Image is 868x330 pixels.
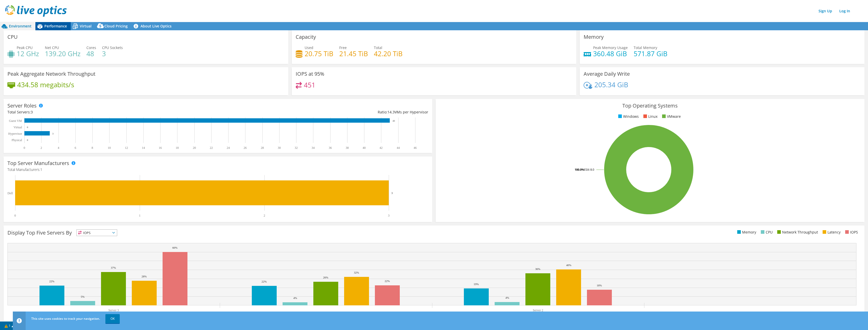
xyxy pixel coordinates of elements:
[533,308,543,312] text: Server 2
[7,109,218,115] div: Total Servers:
[108,308,119,312] text: Server 3
[393,120,395,122] text: 43
[363,146,366,150] text: 40
[760,229,773,235] li: CPU
[9,24,32,28] span: Environment
[305,45,313,50] span: Used
[31,110,33,114] span: 3
[218,109,428,115] div: Ratio: VMs per Hypervisor
[374,51,403,56] h4: 42.20 TiB
[142,275,147,278] text: 28%
[104,24,128,28] span: Cloud Pricing
[17,82,74,88] h4: 434.58 megabits/s
[7,71,95,77] h3: Peak Aggregate Network Throughput
[380,146,383,150] text: 42
[1,323,17,329] a: 1
[535,267,540,270] text: 36%
[837,7,853,15] a: Log In
[278,146,281,150] text: 30
[159,146,162,150] text: 16
[323,276,328,279] text: 26%
[172,246,177,249] text: 60%
[52,132,54,135] text: 3
[385,279,390,283] text: 22%
[45,45,59,50] span: Net CPU
[176,146,179,150] text: 18
[617,114,639,119] li: Windows
[24,146,25,150] text: 0
[474,283,479,286] text: 19%
[821,229,841,235] li: Latency
[634,51,667,56] h4: 571.87 GiB
[7,34,18,40] h3: CPU
[92,146,93,150] text: 8
[27,126,28,129] text: 0
[193,146,196,150] text: 20
[81,295,85,298] text: 5%
[142,146,145,150] text: 14
[505,296,509,299] text: 4%
[210,146,213,150] text: 22
[7,103,37,109] h3: Server Roles
[261,146,264,150] text: 28
[58,146,59,150] text: 4
[125,146,128,150] text: 12
[49,280,54,283] text: 22%
[17,45,33,50] span: Peak CPU
[244,146,247,150] text: 26
[339,45,347,50] span: Free
[262,280,267,283] text: 22%
[105,314,120,323] a: OK
[14,214,16,217] text: 0
[440,103,860,109] h3: Top Operating Systems
[102,45,123,50] span: CPU Sockets
[816,7,835,15] a: Sign Up
[346,146,349,150] text: 38
[111,266,116,269] text: 37%
[414,146,417,150] text: 46
[354,271,359,274] text: 32%
[14,125,22,129] text: Virtual
[86,51,96,56] h4: 48
[102,51,123,56] h4: 3
[312,146,315,150] text: 34
[296,34,316,40] h3: Capacity
[642,114,657,119] li: Linux
[661,114,681,119] li: VMware
[132,22,175,30] a: About Live Optics
[9,119,22,123] text: Guest VM
[80,24,92,28] span: Virtual
[8,132,22,135] text: Hypervisor
[45,51,81,56] h4: 139.20 GHz
[86,45,96,50] span: Cores
[7,160,69,166] h3: Top Server Manufacturers
[304,82,315,88] h4: 451
[17,51,39,56] h4: 12 GHz
[293,296,297,299] text: 4%
[593,51,628,56] h4: 360.48 GiB
[75,146,76,150] text: 6
[391,191,393,195] text: 3
[7,167,428,172] h4: Total Manufacturers:
[594,82,628,88] h4: 205.34 GiB
[584,71,630,77] h3: Average Daily Write
[40,167,42,172] span: 1
[329,146,332,150] text: 36
[108,146,111,150] text: 10
[374,45,382,50] span: Total
[634,45,657,50] span: Total Memory
[593,45,628,50] span: Peak Memory Usage
[388,214,390,217] text: 3
[597,284,602,287] text: 18%
[736,229,756,235] li: Memory
[295,146,298,150] text: 32
[566,264,571,267] text: 40%
[575,168,584,171] tspan: 100.0%
[296,71,324,77] h3: IOPS at 95%
[305,51,333,56] h4: 20.75 TiB
[776,229,818,235] li: Network Throughput
[7,191,13,195] text: Dell
[584,168,594,171] tspan: ESXi 8.0
[227,146,230,150] text: 24
[44,24,67,28] span: Performance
